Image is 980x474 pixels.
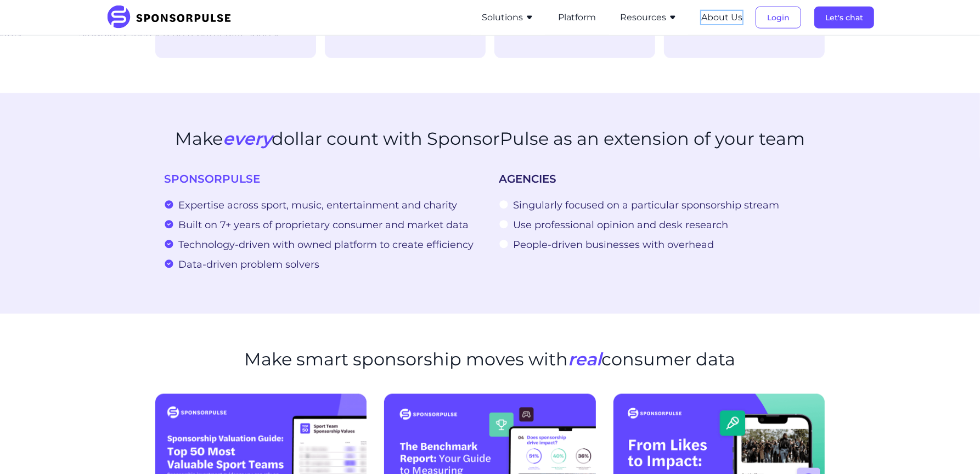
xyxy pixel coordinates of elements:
h2: Make smart sponsorship moves with consumer data [245,349,736,370]
a: Login [756,13,801,22]
span: every [223,128,272,149]
span: Built on 7+ years of proprietary consumer and market data [178,217,469,233]
img: bullet [164,219,174,229]
button: Login [756,7,801,29]
h2: Make dollar count with SponsorPulse as an extension of your team [175,128,805,149]
img: bullet [499,239,509,249]
a: Let's chat [814,13,874,22]
img: bullet [164,200,174,210]
img: SponsorPulse [106,5,239,30]
span: Technology-driven with owned platform to create efficiency [178,237,474,252]
span: Data-driven problem solvers [178,257,319,272]
button: Let's chat [814,7,874,29]
span: Singularly focused on a particular sponsorship stream [513,198,779,213]
button: Resources [620,11,677,24]
a: Platform [558,13,596,22]
span: Use professional opinion and desk research [513,217,728,233]
img: bullet [164,239,174,249]
img: bullet [499,219,509,229]
img: bullet [164,259,174,269]
button: About Us [701,11,742,24]
button: Solutions [482,11,534,24]
iframe: Chat Widget [925,421,980,474]
span: AGENCIES [499,172,556,185]
span: People-driven businesses with overhead [513,237,714,252]
span: SPONSORPULSE [164,172,260,185]
img: bullet [499,200,509,210]
button: Platform [558,11,596,24]
span: real [568,348,602,370]
span: Expertise across sport, music, entertainment and charity [178,198,457,213]
a: About Us [701,13,742,22]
